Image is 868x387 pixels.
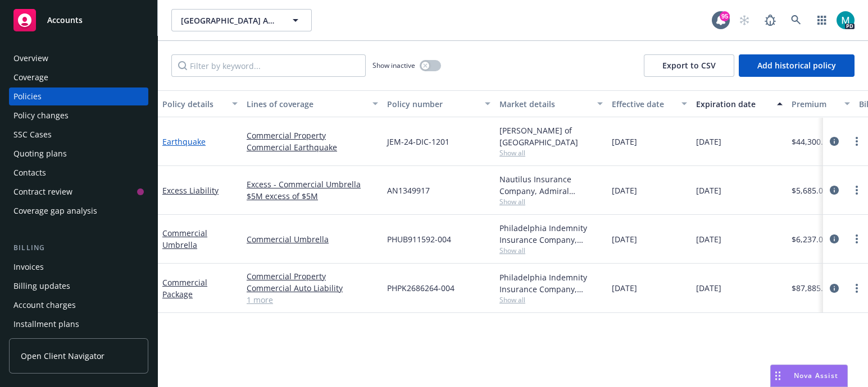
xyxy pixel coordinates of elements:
[247,294,378,306] a: 1 more
[162,277,207,300] a: Commercial Package
[13,126,52,144] div: SSC Cases
[850,135,864,148] a: more
[158,90,242,117] button: Policy details
[499,271,603,295] div: Philadelphia Indemnity Insurance Company, [GEOGRAPHIC_DATA] Insurance Companies
[247,141,378,153] a: Commercial Earthquake
[247,270,378,282] a: Commercial Property
[792,233,828,245] span: $6,237.00
[794,371,838,380] span: Nova Assist
[372,61,415,70] span: Show inactive
[13,107,69,125] div: Policy changes
[9,296,148,314] a: Account charges
[787,90,855,117] button: Premium
[757,60,836,71] span: Add historical policy
[499,125,603,148] div: [PERSON_NAME] of [GEOGRAPHIC_DATA]
[9,315,148,333] a: Installment plans
[9,183,148,201] a: Contract review
[387,233,451,245] span: PHUB911592-004
[13,87,42,105] div: Policies
[733,9,756,31] a: Start snowing
[162,185,219,196] a: Excess Liability
[792,98,838,110] div: Premium
[387,185,430,196] span: AN1349917
[792,185,828,196] span: $5,685.00
[850,232,864,246] a: more
[720,11,730,21] div: 95
[13,202,97,220] div: Coverage gap analysis
[162,136,206,147] a: Earthquake
[739,54,855,77] button: Add historical policy
[13,183,72,201] div: Contract review
[387,98,478,110] div: Policy number
[499,246,603,255] span: Show all
[171,9,312,31] button: [GEOGRAPHIC_DATA] Apartments, a Limited Partnership
[162,98,225,110] div: Policy details
[387,282,455,294] span: PHPK2686264-004
[9,258,148,276] a: Invoices
[13,68,48,86] div: Coverage
[247,233,378,245] a: Commercial Umbrella
[9,164,148,182] a: Contacts
[9,107,148,125] a: Policy changes
[162,228,207,250] a: Commercial Umbrella
[828,135,841,148] a: circleInformation
[828,183,841,197] a: circleInformation
[662,60,716,71] span: Export to CSV
[792,136,832,148] span: $44,300.00
[247,98,366,110] div: Lines of coverage
[828,232,841,246] a: circleInformation
[612,98,675,110] div: Effective date
[850,183,864,197] a: more
[13,258,44,276] div: Invoices
[495,90,607,117] button: Market details
[9,4,148,36] a: Accounts
[696,98,770,110] div: Expiration date
[612,185,637,196] span: [DATE]
[9,68,148,86] a: Coverage
[13,315,79,333] div: Installment plans
[499,222,603,246] div: Philadelphia Indemnity Insurance Company, [GEOGRAPHIC_DATA] Insurance Companies
[13,296,76,314] div: Account charges
[47,16,83,25] span: Accounts
[9,87,148,105] a: Policies
[9,126,148,144] a: SSC Cases
[387,136,449,148] span: JEM-24-DIC-1201
[13,277,70,295] div: Billing updates
[21,350,104,362] span: Open Client Navigator
[171,54,366,77] input: Filter by keyword...
[612,136,637,148] span: [DATE]
[499,148,603,158] span: Show all
[644,54,734,77] button: Export to CSV
[850,282,864,295] a: more
[499,197,603,206] span: Show all
[499,98,590,110] div: Market details
[247,130,378,141] a: Commercial Property
[696,136,721,148] span: [DATE]
[696,185,721,196] span: [DATE]
[811,9,833,31] a: Switch app
[607,90,692,117] button: Effective date
[696,282,721,294] span: [DATE]
[785,9,807,31] a: Search
[13,49,48,67] div: Overview
[696,233,721,245] span: [DATE]
[9,277,148,295] a: Billing updates
[499,295,603,305] span: Show all
[13,145,67,163] div: Quoting plans
[759,9,781,31] a: Report a Bug
[9,145,148,163] a: Quoting plans
[770,365,848,387] button: Nova Assist
[13,164,46,182] div: Contacts
[792,282,832,294] span: $87,885.00
[383,90,495,117] button: Policy number
[242,90,383,117] button: Lines of coverage
[828,282,841,295] a: circleInformation
[247,178,378,202] a: Excess - Commercial Umbrella $5M excess of $5M
[9,49,148,67] a: Overview
[247,282,378,294] a: Commercial Auto Liability
[692,90,787,117] button: Expiration date
[771,365,785,386] div: Drag to move
[9,242,148,254] div: Billing
[612,282,637,294] span: [DATE]
[612,233,637,245] span: [DATE]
